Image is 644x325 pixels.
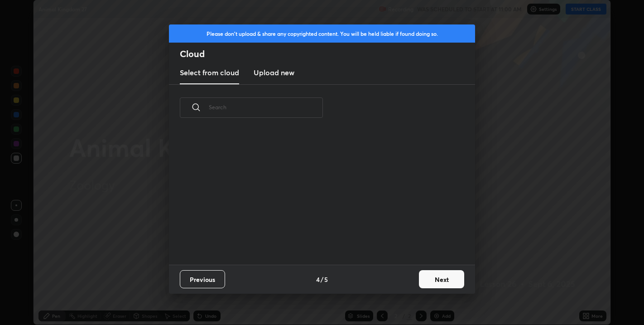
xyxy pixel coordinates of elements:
[419,270,464,288] button: Next
[209,88,323,126] input: Search
[180,270,225,288] button: Previous
[321,275,323,284] h4: /
[254,67,294,78] h3: Upload new
[169,24,475,43] div: Please don't upload & share any copyrighted content. You will be held liable if found doing so.
[180,67,239,78] h3: Select from cloud
[316,275,320,284] h4: 4
[180,48,475,60] h2: Cloud
[324,275,328,284] h4: 5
